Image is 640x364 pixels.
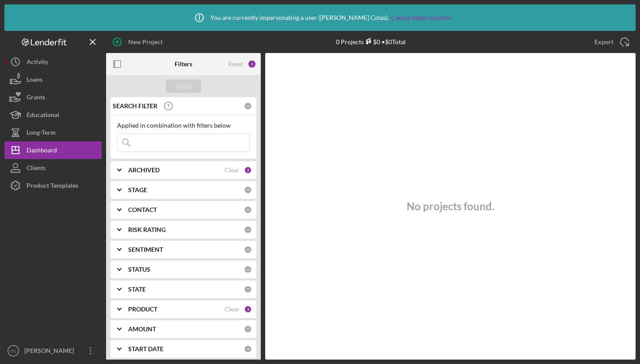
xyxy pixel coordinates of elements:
b: START DATE [128,345,164,353]
div: 0 [244,265,252,273]
button: CC[PERSON_NAME] [4,342,102,360]
div: Product Templates [27,177,78,197]
div: Reset [228,61,243,68]
button: Apply [166,80,201,93]
b: STATE [128,286,146,293]
div: 5 [248,60,256,68]
div: Dashboard [27,141,57,161]
div: 0 [244,325,252,333]
div: 2 [244,166,252,174]
div: 0 [244,285,252,293]
b: AMOUNT [128,326,156,333]
div: Clear [225,306,240,313]
div: Export [594,33,613,51]
h3: No projects found. [407,200,494,212]
div: Apply [175,80,192,93]
b: Filters [175,61,192,68]
a: Cancel Impersonation [391,14,452,21]
button: Export [586,33,636,51]
b: CONTACT [128,206,157,213]
button: Product Templates [4,177,102,194]
button: Educational [4,106,102,124]
button: Clients [4,159,102,177]
div: Grants [27,88,45,108]
button: Long-Term [4,124,102,141]
div: 0 [244,102,252,110]
div: [PERSON_NAME] [22,342,80,362]
div: 0 [244,206,252,214]
div: Clear [225,167,240,174]
div: Educational [27,106,59,126]
div: You are currently impersonating a user ( [PERSON_NAME] Colas ). [188,7,452,29]
div: Loans [27,71,42,91]
div: Long-Term [27,124,56,144]
b: RISK RATING [128,226,166,233]
text: CC [10,349,16,353]
b: PRODUCT [128,306,157,313]
div: Applied in combination with filters below [117,122,250,129]
div: 0 [244,246,252,254]
button: Dashboard [4,141,102,159]
div: 0 [244,345,252,353]
div: 0 Projects • $0 Total [336,38,406,45]
button: Loans [4,71,102,88]
button: Activity [4,53,102,71]
div: Activity [27,53,48,73]
b: ARCHIVED [128,167,160,174]
b: STATUS [128,266,150,273]
div: Clients [27,159,46,179]
div: $0 [364,38,380,45]
b: SENTIMENT [128,246,163,253]
button: New Project [106,33,171,51]
div: 3 [244,305,252,313]
button: Grants [4,88,102,106]
div: New Project [128,33,163,51]
b: STAGE [128,186,147,193]
div: 0 [244,186,252,194]
b: SEARCH FILTER [113,102,157,110]
div: 0 [244,226,252,234]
